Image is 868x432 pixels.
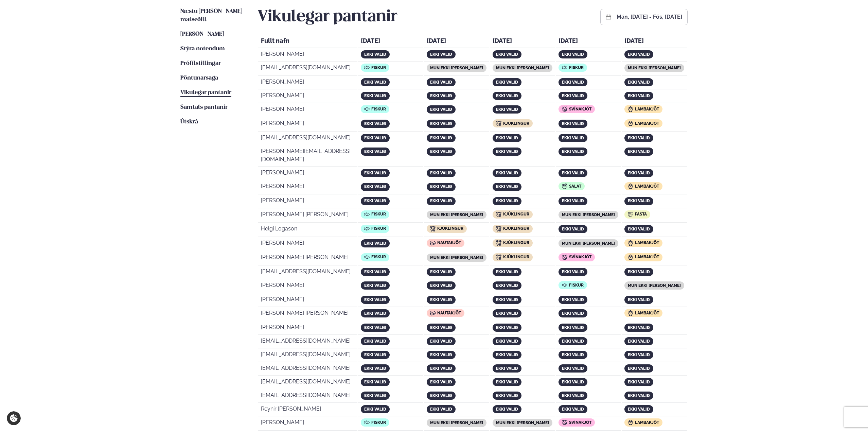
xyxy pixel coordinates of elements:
span: ekki valið [430,270,452,274]
span: Fiskur [371,65,386,70]
span: ekki valið [496,311,518,316]
td: [EMAIL_ADDRESS][DOMAIN_NAME] [258,363,357,376]
img: icon img [430,240,436,246]
td: [PERSON_NAME] [258,181,357,194]
td: [EMAIL_ADDRESS][DOMAIN_NAME] [258,335,357,348]
a: Stýra notendum [180,45,225,53]
td: [PERSON_NAME] [258,118,357,132]
img: icon img [628,310,633,316]
span: mun ekki [PERSON_NAME] [430,255,483,260]
span: ekki valið [562,352,584,357]
th: [DATE] [490,35,555,48]
span: Vikulegar pantanir [180,90,231,96]
img: icon img [496,255,501,260]
span: Pöntunarsaga [180,75,218,81]
span: ekki valið [364,297,386,302]
span: ekki valið [364,352,386,357]
img: icon img [364,226,370,231]
span: ekki valið [562,325,584,330]
span: ekki valið [430,352,452,357]
img: icon img [628,240,633,246]
span: Kjúklingur [503,226,529,231]
span: ekki valið [430,339,452,344]
img: icon img [628,184,633,189]
th: Fullt nafn [258,35,357,48]
img: icon img [562,106,567,112]
span: ekki valið [364,366,386,371]
span: Fiskur [371,255,386,259]
span: ekki valið [364,136,386,140]
a: Pöntunarsaga [180,74,218,82]
img: icon img [628,121,633,126]
span: ekki valið [628,80,650,85]
a: Cookie settings [7,411,21,425]
span: Útskrá [180,119,198,125]
img: icon img [496,212,501,217]
a: Vikulegar pantanir [180,89,231,97]
span: Svínakjöt [569,107,591,111]
img: icon img [562,255,567,260]
span: Fiskur [371,212,386,217]
span: mun ekki [PERSON_NAME] [628,66,681,70]
span: Fiskur [569,283,584,288]
span: ekki valið [562,198,584,203]
span: ekki valið [430,171,452,175]
span: ekki valið [496,184,518,189]
span: ekki valið [496,80,518,85]
span: ekki valið [496,352,518,357]
td: [PERSON_NAME] [258,104,357,117]
span: ekki valið [430,407,452,412]
span: ekki valið [364,270,386,274]
span: ekki valið [364,407,386,412]
span: ekki valið [430,366,452,371]
span: ekki valið [496,136,518,140]
img: icon img [364,255,370,260]
span: ekki valið [430,184,452,189]
span: Fiskur [371,107,386,111]
span: ekki valið [628,297,650,302]
span: ekki valið [628,325,650,330]
img: icon img [496,226,501,231]
span: Fiskur [371,420,386,425]
span: Stýra notendum [180,46,225,52]
span: ekki valið [562,380,584,384]
td: [PERSON_NAME] [258,238,357,251]
img: icon img [364,65,370,70]
span: ekki valið [430,52,452,57]
img: icon img [628,106,633,112]
span: ekki valið [430,297,452,302]
span: mun ekki [PERSON_NAME] [430,212,483,217]
span: Fiskur [371,226,386,231]
span: ekki valið [430,80,452,85]
span: ekki valið [562,93,584,98]
span: ekki valið [628,339,650,344]
th: [DATE] [556,35,621,48]
img: icon img [364,106,370,112]
td: [PERSON_NAME] [258,76,357,89]
span: ekki valið [628,52,650,57]
span: ekki valið [364,149,386,154]
span: ekki valið [496,339,518,344]
span: Nautakjöt [437,311,461,315]
img: icon img [496,121,501,126]
span: mun ekki [PERSON_NAME] [496,66,549,70]
th: [DATE] [622,35,687,48]
span: ekki valið [430,393,452,398]
span: ekki valið [430,198,452,203]
span: ekki valið [562,136,584,140]
span: ekki valið [628,93,650,98]
span: ekki valið [364,325,386,330]
span: ekki valið [496,171,518,175]
span: ekki valið [628,171,650,175]
h2: Vikulegar pantanir [258,7,397,27]
span: ekki valið [562,227,584,231]
span: ekki valið [364,241,386,246]
button: mán, [DATE] - fös, [DATE] [617,14,682,20]
span: ekki valið [562,366,584,371]
span: Lambakjöt [635,107,659,111]
span: ekki valið [430,121,452,126]
a: Útskrá [180,118,198,126]
span: ekki valið [496,52,518,57]
img: icon img [562,420,567,425]
span: Kjúklingur [437,226,463,231]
